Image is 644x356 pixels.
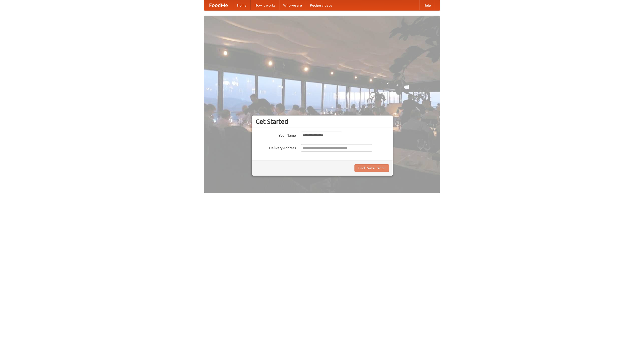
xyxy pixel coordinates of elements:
a: Recipe videos [306,0,336,10]
label: Your Name [256,132,296,138]
a: FoodMe [204,0,233,10]
a: Who we are [279,0,306,10]
a: How it works [251,0,279,10]
label: Delivery Address [256,144,296,150]
a: Home [233,0,251,10]
button: Find Restaurants! [354,164,389,172]
a: Help [419,0,435,10]
h3: Get Started [256,118,389,125]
